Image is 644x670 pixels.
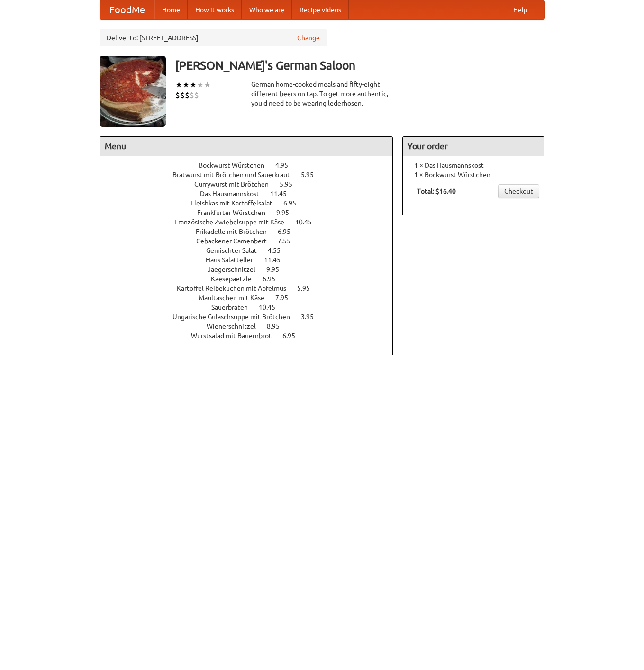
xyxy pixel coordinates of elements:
a: Change [297,33,320,43]
span: 4.95 [275,161,298,169]
span: Frankfurter Würstchen [197,209,275,216]
a: Currywurst mit Brötchen 5.95 [194,180,310,188]
span: Bratwurst mit Brötchen und Sauerkraut [172,171,299,179]
a: Recipe videos [292,0,349,19]
span: 4.55 [268,247,290,254]
span: Jaegerschnitzel [208,266,265,273]
span: Fleishkas mit Kartoffelsalat [190,199,282,207]
span: 5.95 [301,171,323,179]
span: 5.95 [280,180,302,188]
a: Wurstsalad mit Bauernbrot 6.95 [191,332,313,339]
a: Haus Salatteller 11.45 [206,256,298,264]
span: 7.95 [275,294,298,302]
span: 6.95 [283,199,306,207]
a: Fleishkas mit Kartoffelsalat 6.95 [190,199,314,207]
a: Who we are [242,0,292,19]
span: Bockwurst Würstchen [199,161,274,169]
li: ★ [175,80,182,90]
span: 10.45 [259,304,285,311]
span: Das Hausmannskost [200,190,269,197]
span: 6.95 [278,228,300,235]
span: Gemischter Salat [206,247,266,254]
li: $ [185,90,190,100]
a: Gebackener Camenbert 7.55 [196,237,308,245]
span: 8.95 [267,322,289,330]
span: 9.95 [266,266,289,273]
a: Home [154,0,188,19]
h3: [PERSON_NAME]'s German Saloon [175,56,545,75]
span: Maultaschen mit Käse [199,294,274,302]
li: $ [190,90,194,100]
span: Kartoffel Reibekuchen mit Apfelmus [177,285,296,292]
a: Sauerbraten 10.45 [211,304,293,311]
span: Kaesepaetzle [211,275,261,283]
a: Gemischter Salat 4.55 [206,247,298,254]
span: 10.45 [295,218,321,226]
span: 7.55 [278,237,300,245]
a: Checkout [498,184,539,198]
a: FoodMe [100,0,154,19]
span: Ungarische Gulaschsuppe mit Brötchen [172,313,299,321]
li: $ [194,90,199,100]
a: Jaegerschnitzel 9.95 [208,266,297,273]
span: Wienerschnitzel [207,322,265,330]
span: 11.45 [270,190,296,197]
a: Das Hausmannskost 11.45 [200,190,304,197]
h4: Menu [100,137,393,156]
a: Kaesepaetzle 6.95 [211,275,293,283]
b: Total: $16.40 [417,188,456,195]
span: Currywurst mit Brötchen [194,180,278,188]
li: ★ [197,80,204,90]
img: angular.jpg [100,56,166,127]
a: How it works [188,0,242,19]
a: Wienerschnitzel 8.95 [207,322,297,330]
li: ★ [182,80,190,90]
a: Französische Zwiebelsuppe mit Käse 10.45 [174,218,329,226]
span: Haus Salatteller [206,256,263,264]
a: Help [506,0,535,19]
span: 5.95 [297,285,319,292]
span: 6.95 [263,275,285,283]
li: ★ [190,80,197,90]
a: Frankfurter Würstchen 9.95 [197,209,307,216]
li: ★ [204,80,211,90]
span: Sauerbraten [211,304,257,311]
li: $ [175,90,180,100]
div: Deliver to: [STREET_ADDRESS] [100,29,327,46]
h4: Your order [403,137,544,156]
span: 3.95 [301,313,323,321]
span: Französische Zwiebelsuppe mit Käse [174,218,294,226]
a: Ungarische Gulaschsuppe mit Brötchen 3.95 [172,313,331,321]
span: Frikadelle mit Brötchen [196,228,276,235]
span: Gebackener Camenbert [196,237,276,245]
a: Maultaschen mit Käse 7.95 [199,294,306,302]
span: 6.95 [282,332,305,339]
span: 11.45 [264,256,290,264]
span: Wurstsalad mit Bauernbrot [191,332,281,339]
li: 1 × Das Hausmannskost [408,161,539,170]
a: Bratwurst mit Brötchen und Sauerkraut 5.95 [172,171,331,179]
a: Kartoffel Reibekuchen mit Apfelmus 5.95 [177,285,327,292]
div: German home-cooked meals and fifty-eight different beers on tap. To get more authentic, you'd nee... [251,80,393,108]
span: 9.95 [276,209,299,216]
a: Bockwurst Würstchen 4.95 [199,161,306,169]
li: $ [180,90,185,100]
li: 1 × Bockwurst Würstchen [408,170,539,179]
a: Frikadelle mit Brötchen 6.95 [196,228,308,235]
